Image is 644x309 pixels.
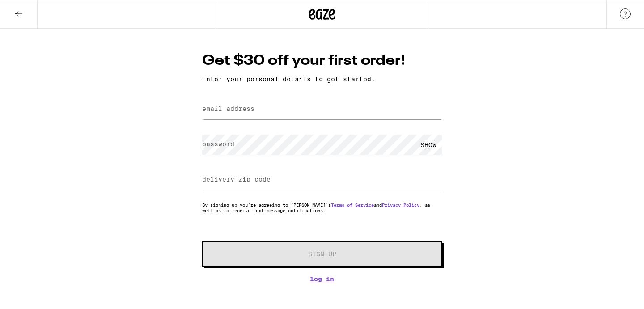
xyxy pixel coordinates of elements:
[308,251,336,257] span: Sign Up
[202,99,442,119] input: email address
[202,275,442,283] a: Log In
[202,241,442,267] button: Sign Up
[202,105,254,112] label: email address
[331,202,374,207] a: Terms of Service
[202,51,442,71] h1: Get $30 off your first order!
[202,202,442,213] p: By signing up you're agreeing to [PERSON_NAME]'s and , as well as to receive text message notific...
[202,170,442,190] input: delivery zip code
[202,140,234,148] label: password
[382,202,419,207] a: Privacy Policy
[415,135,442,155] div: SHOW
[202,76,442,83] p: Enter your personal details to get started.
[202,176,271,183] label: delivery zip code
